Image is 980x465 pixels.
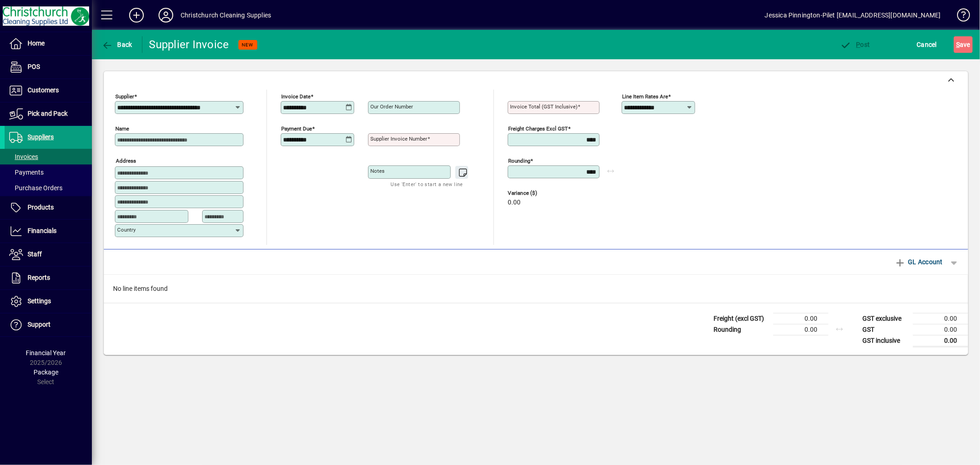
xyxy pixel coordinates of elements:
span: Customers [28,86,59,94]
mat-label: Name [115,125,129,132]
span: GL Account [895,255,943,269]
span: Settings [28,297,51,305]
td: Rounding [709,324,773,335]
a: Support [5,313,92,336]
span: Package [34,369,58,376]
span: Support [28,321,51,328]
span: Purchase Orders [9,184,62,192]
a: Settings [5,290,92,313]
button: Post [838,36,872,53]
td: 0.00 [913,313,968,324]
a: Financials [5,220,92,243]
mat-label: Our order number [370,103,413,110]
div: Jessica Pinnington-Pilet [EMAIL_ADDRESS][DOMAIN_NAME] [765,8,941,23]
span: Invoices [9,153,38,160]
a: Invoices [5,149,92,164]
mat-label: Line item rates are [622,93,668,100]
mat-label: Freight charges excl GST [508,125,568,132]
span: Products [28,204,54,211]
td: GST inclusive [858,335,913,346]
div: No line items found [104,275,968,303]
span: Variance ($) [508,190,563,196]
td: 0.00 [773,324,828,335]
a: Pick and Pack [5,102,92,125]
mat-label: Rounding [508,158,530,164]
span: Staff [28,250,42,258]
span: P [856,41,861,48]
mat-label: Invoice date [281,93,311,100]
a: Payments [5,164,92,180]
a: Reports [5,267,92,289]
button: Cancel [915,36,940,53]
span: Home [28,40,45,47]
button: Back [99,36,135,53]
span: Financials [28,227,57,234]
td: GST [858,324,913,335]
mat-label: Notes [370,168,385,174]
a: POS [5,56,92,79]
a: Staff [5,243,92,266]
td: GST exclusive [858,313,913,324]
span: ave [956,37,970,52]
span: Back [102,41,132,48]
span: Pick and Pack [28,110,68,117]
td: 0.00 [913,324,968,335]
span: ost [840,41,870,48]
mat-label: Supplier [115,93,134,100]
button: Add [122,7,151,23]
span: POS [28,63,40,70]
span: S [956,41,960,48]
td: 0.00 [913,335,968,346]
span: NEW [242,42,254,48]
mat-label: Country [117,227,136,233]
span: Payments [9,169,44,176]
mat-label: Payment due [281,125,312,132]
span: Suppliers [28,133,54,141]
div: Christchurch Cleaning Supplies [181,8,271,23]
td: Freight (excl GST) [709,313,773,324]
span: Financial Year [26,349,66,357]
span: Reports [28,274,50,281]
a: Products [5,196,92,219]
button: Save [954,36,973,53]
td: 0.00 [773,313,828,324]
a: Purchase Orders [5,180,92,196]
mat-label: Invoice Total (GST inclusive) [510,103,578,110]
button: GL Account [890,254,947,270]
span: 0.00 [508,199,521,206]
a: Home [5,32,92,55]
a: Knowledge Base [950,2,969,32]
button: Profile [151,7,181,23]
span: Cancel [917,37,937,52]
div: Supplier Invoice [149,37,229,52]
a: Customers [5,79,92,102]
mat-label: Supplier invoice number [370,136,427,142]
app-page-header-button: Back [92,36,142,53]
mat-hint: Use 'Enter' to start a new line [391,179,463,189]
